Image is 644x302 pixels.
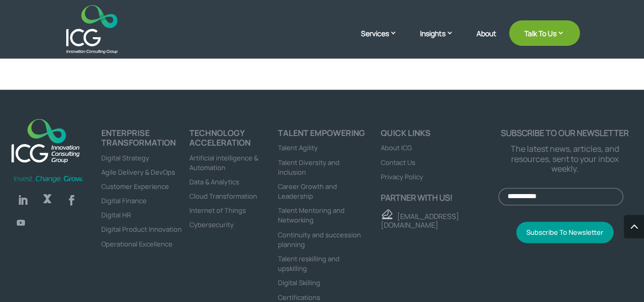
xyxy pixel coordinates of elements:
h4: Talent Empowering [278,128,366,143]
a: Internet of Things [189,206,246,215]
img: ICG-new logo (1) [6,114,85,167]
a: Privacy Policy [381,172,423,181]
p: Partner with us! [381,193,498,203]
a: Operational Excellence [101,239,173,249]
a: Talent Mentoring and Networking [278,206,345,225]
a: Talk To Us [509,20,580,46]
a: [EMAIL_ADDRESS][DOMAIN_NAME] [381,211,459,230]
a: About [477,30,496,53]
a: logo_footer [6,114,85,169]
a: Customer Experience [101,182,169,191]
a: Digital Finance [101,196,147,205]
a: Insights [420,28,464,53]
a: Agile Delivery & DevOps [101,168,175,177]
img: ICG [66,5,118,53]
p: The latest news, articles, and resources, sent to your inbox weekly. [498,144,631,174]
img: Invest-Change-Grow-Green [13,175,85,183]
h4: TECHNOLOGY ACCELERATION [189,128,277,152]
h4: ENTERPRISE TRANSFORMATION [101,128,189,152]
a: Continuity and succession planning [278,230,361,249]
img: email - ICG [381,209,393,219]
a: Career Growth and Leadership [278,182,337,201]
a: Follow on Facebook [62,190,82,210]
a: Services [361,28,407,53]
h4: Quick links [381,128,498,143]
iframe: Chat Widget [474,192,644,302]
a: About ICG [381,143,412,152]
a: Digital Skilling [278,278,320,287]
a: Talent reskilling and upskilling [278,254,340,273]
a: Cloud Transformation [189,191,257,201]
a: Data & Analytics [189,177,239,186]
a: Artificial intelligence & Automation [189,153,258,172]
a: Digital Product Innovation [101,225,182,234]
a: Cybersecurity [189,220,234,229]
a: Talent Agility [278,143,318,152]
a: Contact Us [381,158,415,167]
a: Digital HR [101,210,131,219]
a: Certifications [278,293,320,302]
a: Digital Strategy [101,153,149,162]
a: Follow on LinkedIn [13,190,33,210]
a: Talent Diversity and Inclusion [278,158,340,177]
p: Subscribe to our newsletter [498,128,631,138]
a: Follow on X [37,190,58,210]
a: Follow on Youtube [13,214,29,231]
